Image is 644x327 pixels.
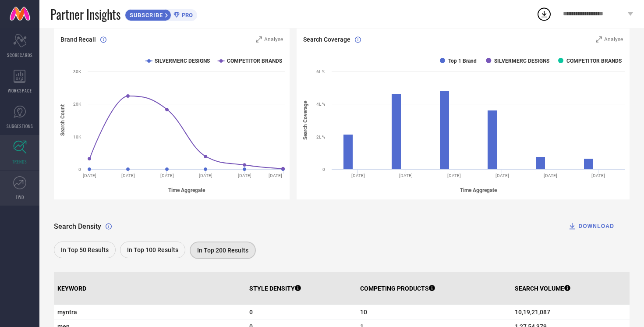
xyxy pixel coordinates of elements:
[160,173,174,178] text: [DATE]
[536,6,552,22] div: Open download list
[316,135,325,139] text: 2L %
[227,58,282,64] text: COMPETITOR BRANDS
[238,173,251,178] text: [DATE]
[155,58,210,64] text: SILVERMERC DESIGNS
[125,12,165,18] span: SUBSCRIBE
[78,167,81,172] text: 0
[73,69,81,74] text: 30K
[197,247,248,254] span: In Top 200 Results
[249,285,301,292] p: STYLE DENSITY
[302,100,308,140] tspan: Search Coverage
[61,246,109,253] span: In Top 50 Results
[60,105,66,136] tspan: Search Count
[73,135,81,139] text: 10K
[168,187,205,193] tspan: Time Aggregate
[447,173,461,178] text: [DATE]
[460,187,497,193] tspan: Time Aggregate
[127,246,178,253] span: In Top 100 Results
[264,36,283,43] span: Analyse
[199,173,212,178] text: [DATE]
[351,173,365,178] text: [DATE]
[83,173,96,178] text: [DATE]
[8,87,32,94] span: WORKSPACE
[54,272,246,305] th: KEYWORD
[448,58,477,64] text: Top 1 Brand
[60,36,96,43] span: Brand Recall
[249,309,353,316] span: 0
[604,36,623,43] span: Analyse
[495,173,509,178] text: [DATE]
[557,217,625,235] button: DOWNLOAD
[591,173,605,178] text: [DATE]
[7,52,33,58] span: SCORECARDS
[544,173,557,178] text: [DATE]
[121,173,135,178] text: [DATE]
[57,309,242,316] span: myntra
[515,309,626,316] span: 10,19,21,087
[16,194,24,200] span: FWD
[515,285,570,292] p: SEARCH VOLUME
[73,102,81,107] text: 20K
[360,285,435,292] p: COMPETING PRODUCTS
[322,167,325,172] text: 0
[54,222,101,231] span: Search Density
[256,36,262,43] svg: Zoom
[316,102,325,107] text: 4L %
[495,58,550,64] text: SILVERMERC DESIGNS
[180,12,193,18] span: PRO
[400,173,413,178] text: [DATE]
[316,69,325,74] text: 6L %
[125,7,197,21] a: SUBSCRIBEPRO
[568,222,614,231] div: DOWNLOAD
[596,36,602,43] svg: Zoom
[50,5,120,23] span: Partner Insights
[7,123,33,129] span: SUGGESTIONS
[566,58,622,64] text: COMPETITOR BRANDS
[303,36,350,43] span: Search Coverage
[269,173,282,178] text: [DATE]
[12,158,27,165] span: TRENDS
[360,309,508,316] span: 10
